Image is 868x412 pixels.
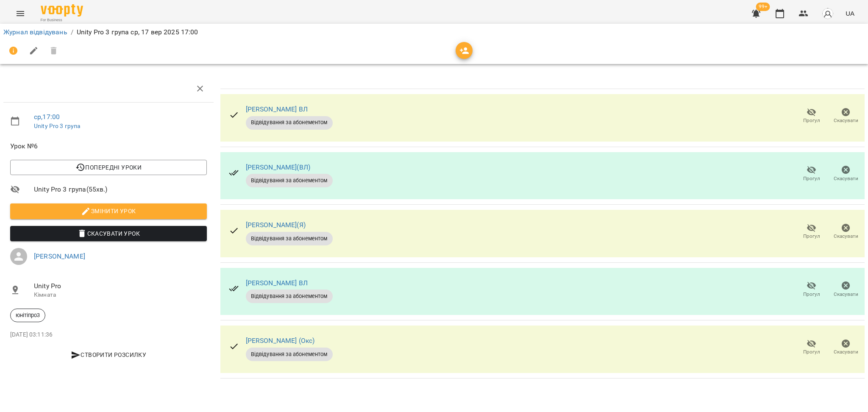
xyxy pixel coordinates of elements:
span: Скасувати [834,348,858,356]
span: юнітіпро3 [11,312,45,319]
a: [PERSON_NAME] ВЛ [246,279,308,287]
span: Unity Pro 3 група ( 55 хв. ) [34,184,207,195]
span: Прогул [803,233,820,240]
span: Відвідування за абонементом [246,292,333,300]
li: / [71,27,73,37]
button: Скасувати [829,220,863,244]
nav: breadcrumb [3,27,865,37]
button: Скасувати Урок [10,226,207,241]
img: Voopty Logo [41,4,83,17]
a: [PERSON_NAME] ВЛ [246,105,308,113]
span: Створити розсилку [14,350,203,360]
p: Кімната [34,291,207,299]
a: [PERSON_NAME] (Окс) [246,337,315,345]
span: Попередні уроки [17,162,200,173]
button: Menu [10,3,31,24]
button: Скасувати [829,278,863,302]
span: For Business [41,17,83,23]
button: Прогул [794,162,829,186]
button: Прогул [794,336,829,359]
button: Попередні уроки [10,160,207,175]
span: Скасувати [834,175,858,182]
button: Створити розсилку [10,347,207,362]
button: Скасувати [829,104,863,128]
button: Змінити урок [10,203,207,219]
a: Журнал відвідувань [3,28,67,36]
span: Скасувати [834,117,858,124]
span: Прогул [803,291,820,298]
span: Прогул [803,348,820,356]
button: Скасувати [829,162,863,186]
a: ср , 17:00 [34,113,60,121]
a: [PERSON_NAME](ВЛ) [246,163,311,171]
button: Прогул [794,220,829,244]
a: [PERSON_NAME] [34,252,85,260]
span: Unity Pro [34,281,207,291]
span: Прогул [803,175,820,182]
span: Прогул [803,117,820,124]
span: Відвідування за абонементом [246,235,333,242]
span: Відвідування за абонементом [246,351,333,358]
a: Unity Pro 3 група [34,122,81,129]
p: [DATE] 03:11:36 [10,331,207,339]
p: Unity Pro 3 група ср, 17 вер 2025 17:00 [77,27,198,37]
span: Скасувати [834,291,858,298]
a: [PERSON_NAME](Я) [246,221,306,229]
span: UA [846,9,854,18]
span: Скасувати [834,233,858,240]
button: Скасувати [829,336,863,359]
button: UA [842,6,858,21]
span: Урок №6 [10,141,207,151]
img: avatar_s.png [822,8,834,19]
span: Скасувати Урок [17,228,200,239]
button: Прогул [794,278,829,302]
span: 99+ [756,3,770,11]
div: юнітіпро3 [10,309,45,322]
span: Відвідування за абонементом [246,119,333,126]
span: Відвідування за абонементом [246,177,333,184]
button: Прогул [794,104,829,128]
span: Змінити урок [17,206,200,216]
